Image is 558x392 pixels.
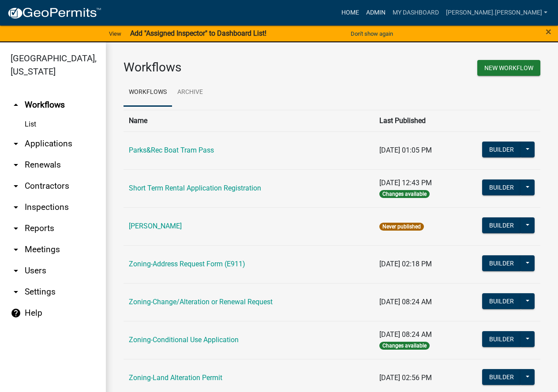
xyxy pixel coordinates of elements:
[482,255,521,271] button: Builder
[379,179,432,187] span: [DATE] 12:43 PM
[482,331,521,347] button: Builder
[124,110,374,131] th: Name
[11,160,21,170] i: arrow_drop_down
[129,146,214,154] a: Parks&Rec Boat Tram Pass
[482,369,521,385] button: Builder
[379,223,424,231] span: Never published
[379,342,430,350] span: Changes available
[389,4,442,21] a: My Dashboard
[105,26,125,41] a: View
[124,60,326,75] h3: Workflows
[338,4,363,21] a: Home
[379,373,432,382] span: [DATE] 02:56 PM
[482,179,521,195] button: Builder
[11,308,21,318] i: help
[11,202,21,213] i: arrow_drop_down
[129,373,222,382] a: Zoning-Land Alteration Permit
[363,4,389,21] a: Admin
[11,287,21,297] i: arrow_drop_down
[482,217,521,233] button: Builder
[477,60,540,76] button: New Workflow
[11,181,21,191] i: arrow_drop_down
[11,265,21,276] i: arrow_drop_down
[482,293,521,309] button: Builder
[347,26,397,41] button: Don't show again
[482,142,521,157] button: Builder
[129,184,261,192] a: Short Term Rental Application Registration
[129,260,245,268] a: Zoning-Address Request Form (E911)
[379,330,432,339] span: [DATE] 08:24 AM
[129,222,182,230] a: [PERSON_NAME]
[374,110,476,131] th: Last Published
[379,260,432,268] span: [DATE] 02:18 PM
[124,78,172,107] a: Workflows
[546,26,551,38] span: ×
[11,100,21,110] i: arrow_drop_up
[129,336,239,344] a: Zoning-Conditional Use Application
[11,223,21,234] i: arrow_drop_down
[379,146,432,154] span: [DATE] 01:05 PM
[172,78,208,107] a: Archive
[11,138,21,149] i: arrow_drop_down
[129,298,273,306] a: Zoning-Change/Alteration or Renewal Request
[442,4,551,21] a: [PERSON_NAME].[PERSON_NAME]
[130,29,266,37] strong: Add "Assigned Inspector" to Dashboard List!
[11,244,21,255] i: arrow_drop_down
[379,298,432,306] span: [DATE] 08:24 AM
[379,190,430,198] span: Changes available
[546,26,551,37] button: Close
